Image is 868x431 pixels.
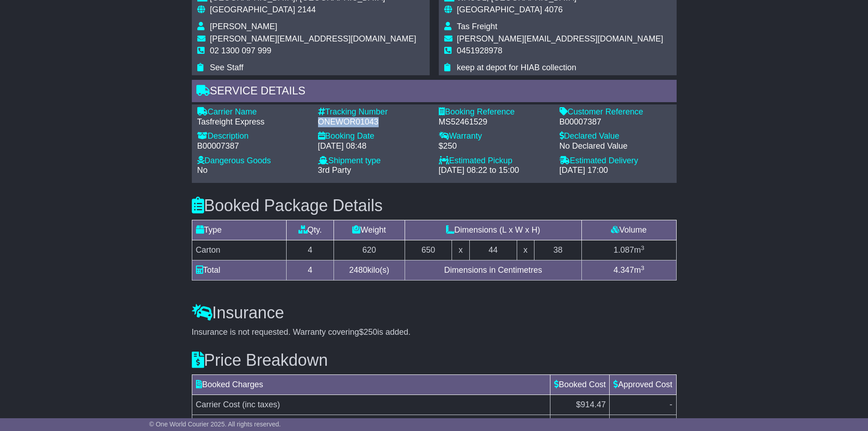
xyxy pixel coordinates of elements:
td: Type [192,220,287,240]
span: 1.087 [613,245,634,254]
div: Warranty [439,131,550,141]
td: 38 [534,240,582,260]
div: Customer Reference [560,107,671,117]
td: 4 [287,240,334,260]
span: 4076 [544,5,563,14]
span: 2480 [349,265,367,275]
div: Estimated Pickup [439,156,550,166]
div: [DATE] 08:22 to 15:00 [439,166,550,176]
span: keep at depot for HIAB collection [457,63,576,72]
span: $250 [359,327,377,337]
td: x [452,240,470,260]
div: Insurance is not requested. Warranty covering is added. [192,327,677,338]
td: 4 [287,260,334,280]
div: [DATE] 17:00 [560,166,671,176]
td: Qty. [287,220,334,240]
div: Description [197,131,309,141]
div: [DATE] 08:48 [318,141,430,151]
div: Tasfreight Express [197,117,309,127]
td: m [581,240,676,260]
div: B00007387 [197,141,309,151]
h3: Price Breakdown [192,351,677,369]
div: MS52461529 [439,117,550,127]
div: Carrier Name [197,107,309,117]
div: Declared Value [560,131,671,141]
td: x [517,240,534,260]
td: Dimensions in Centimetres [405,260,581,280]
span: 02 1300 097 999 [210,46,272,55]
div: Tracking Number [318,107,430,117]
div: No Declared Value [560,141,671,151]
span: Carrier Cost [196,400,240,409]
td: Total [192,260,287,280]
td: m [581,260,676,280]
h3: Booked Package Details [192,197,677,215]
div: B00007387 [560,117,671,127]
span: No [197,166,208,175]
span: [PERSON_NAME][EMAIL_ADDRESS][DOMAIN_NAME] [210,34,416,43]
td: 44 [469,240,517,260]
span: (inc taxes) [242,400,280,409]
span: 2144 [298,5,316,14]
div: Estimated Delivery [560,156,671,166]
div: Dangerous Goods [197,156,309,166]
td: Booked Cost [550,375,610,395]
span: [PERSON_NAME] [210,22,277,31]
td: 650 [405,240,452,260]
span: Tas Freight [457,22,498,31]
td: Booked Charges [192,375,550,395]
td: Approved Cost [610,375,676,395]
div: Booking Date [318,131,430,141]
div: Service Details [192,80,677,104]
div: Booking Reference [439,107,550,117]
td: Volume [581,220,676,240]
span: - [670,400,673,409]
td: kilo(s) [334,260,405,280]
sup: 3 [641,244,644,251]
div: $250 [439,141,550,151]
div: Shipment type [318,156,430,166]
td: Carton [192,240,287,260]
span: $914.47 [576,400,606,409]
span: [GEOGRAPHIC_DATA] [210,5,295,14]
span: [GEOGRAPHIC_DATA] [457,5,542,14]
span: [PERSON_NAME][EMAIL_ADDRESS][DOMAIN_NAME] [457,34,663,43]
td: Dimensions (L x W x H) [405,220,581,240]
td: Weight [334,220,405,240]
span: 0451928978 [457,46,503,55]
span: © One World Courier 2025. All rights reserved. [149,421,281,428]
sup: 3 [641,265,644,271]
div: ONEWOR01043 [318,117,430,127]
h3: Insurance [192,304,677,322]
td: 620 [334,240,405,260]
span: 4.347 [613,265,634,275]
span: See Staff [210,63,244,72]
span: 3rd Party [318,166,351,175]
